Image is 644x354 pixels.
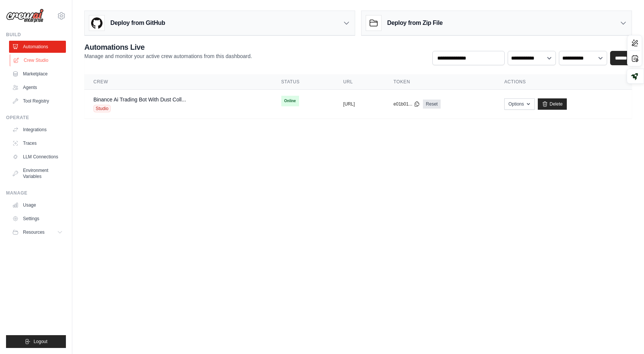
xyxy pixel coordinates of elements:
[9,226,66,238] button: Resources
[495,74,632,90] th: Actions
[34,339,47,345] span: Logout
[387,18,443,28] h3: Deploy from Zip File
[9,41,66,53] a: Automations
[538,98,567,110] a: Delete
[6,115,66,121] div: Operate
[6,190,66,196] div: Manage
[9,213,66,225] a: Settings
[9,124,66,136] a: Integrations
[9,199,66,211] a: Usage
[93,105,111,112] span: Studio
[504,98,535,110] button: Options
[9,151,66,163] a: LLM Connections
[6,335,66,348] button: Logout
[84,74,272,90] th: Crew
[6,32,66,38] div: Build
[110,18,165,28] h3: Deploy from GitHub
[281,96,299,106] span: Online
[9,164,66,182] a: Environment Variables
[93,97,186,103] a: Binance Ai Trading Bot With Dust Coll...
[84,52,252,60] p: Manage and monitor your active crew automations from this dashboard.
[272,74,334,90] th: Status
[385,74,495,90] th: Token
[9,95,66,107] a: Tool Registry
[23,229,44,235] span: Resources
[394,101,420,107] button: e01b01...
[9,68,66,80] a: Marketplace
[10,54,67,66] a: Crew Studio
[423,100,441,109] a: Reset
[334,74,384,90] th: URL
[89,15,104,31] img: GitHub Logo
[6,9,44,23] img: Logo
[9,137,66,149] a: Traces
[84,42,252,52] h2: Automations Live
[9,81,66,93] a: Agents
